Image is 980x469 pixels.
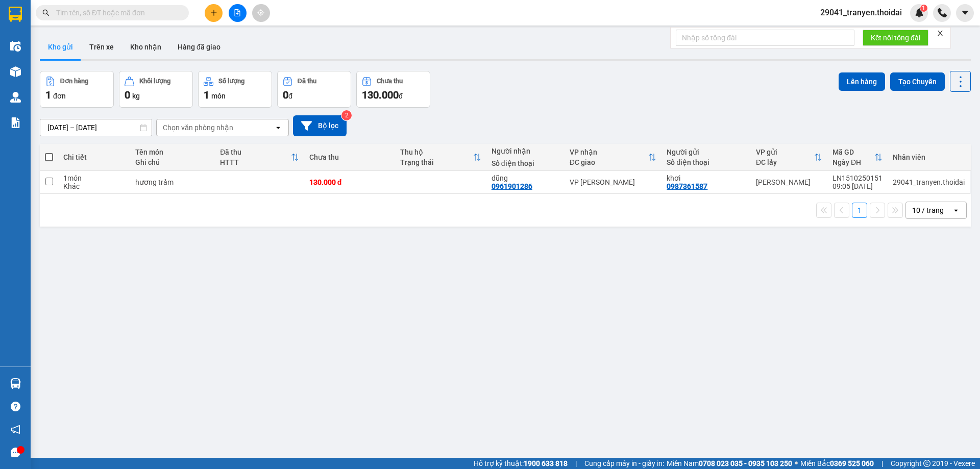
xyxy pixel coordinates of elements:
[198,71,272,108] button: Số lượng1món
[10,378,21,389] img: warehouse-icon
[565,144,662,171] th: Toggle SortBy
[283,89,288,101] span: 0
[56,7,177,18] input: Tìm tên, số ĐT hoặc mã đơn
[893,178,965,186] div: 29041_tranyen.thoidai
[135,148,210,156] div: Tên món
[45,89,51,101] span: 1
[11,425,20,434] span: notification
[575,458,577,469] span: |
[915,8,924,17] img: icon-new-feature
[667,458,792,469] span: Miền Nam
[9,7,22,22] img: logo-vxr
[395,144,486,171] th: Toggle SortBy
[11,402,20,411] span: question-circle
[584,458,664,469] span: Cung cấp máy in - giấy in:
[274,124,282,132] svg: open
[63,174,125,182] div: 1 món
[893,153,965,161] div: Nhân viên
[377,78,403,85] div: Chưa thu
[298,78,316,85] div: Đã thu
[756,158,814,166] div: ĐC lấy
[10,41,21,52] img: warehouse-icon
[832,158,874,166] div: Ngày ĐH
[524,459,568,467] strong: 1900 633 818
[229,4,247,22] button: file-add
[10,117,21,128] img: solution-icon
[570,148,649,156] div: VP nhận
[492,182,532,190] div: 0961901286
[63,153,125,161] div: Chi tiết
[362,89,399,101] span: 130.000
[204,89,209,101] span: 1
[832,148,874,156] div: Mã GD
[122,35,169,59] button: Kho nhận
[135,158,210,166] div: Ghi chú
[956,4,974,22] button: caret-down
[570,158,649,166] div: ĐC giao
[667,148,745,156] div: Người gửi
[125,89,130,101] span: 0
[60,78,88,85] div: Đơn hàng
[863,30,928,46] button: Kết nối tổng đài
[341,110,352,120] sup: 2
[961,8,970,17] span: caret-down
[570,178,657,186] div: VP [PERSON_NAME]
[795,461,798,465] span: ⚪️
[11,448,20,457] span: message
[42,9,50,16] span: search
[952,206,960,214] svg: open
[211,92,226,100] span: món
[756,178,822,186] div: [PERSON_NAME]
[871,32,920,43] span: Kết nối tổng đài
[699,459,792,467] strong: 0708 023 035 - 0935 103 250
[163,122,233,133] div: Chọn văn phòng nhận
[492,159,559,167] div: Số điện thoại
[922,5,925,12] span: 1
[169,35,229,59] button: Hàng đã giao
[220,158,290,166] div: HTTT
[839,72,885,91] button: Lên hàng
[400,148,473,156] div: Thu hộ
[827,144,888,171] th: Toggle SortBy
[356,71,430,108] button: Chưa thu130.000đ
[205,4,223,22] button: plus
[667,182,707,190] div: 0987361587
[139,78,170,85] div: Khối lượng
[890,72,945,91] button: Tạo Chuyến
[492,174,559,182] div: dũng
[277,71,351,108] button: Đã thu0đ
[812,6,910,19] span: 29041_tranyen.thoidai
[667,158,745,166] div: Số điện thoại
[40,119,152,136] input: Select a date range.
[920,5,927,12] sup: 1
[751,144,827,171] th: Toggle SortBy
[832,182,883,190] div: 09:05 [DATE]
[800,458,874,469] span: Miền Bắc
[220,148,290,156] div: Đã thu
[132,92,140,100] span: kg
[210,9,217,16] span: plus
[937,30,944,37] span: close
[676,30,854,46] input: Nhập số tổng đài
[40,35,81,59] button: Kho gửi
[830,459,874,467] strong: 0369 525 060
[257,9,264,16] span: aim
[252,4,270,22] button: aim
[852,203,867,218] button: 1
[135,178,210,186] div: hương trầm
[938,8,947,17] img: phone-icon
[474,458,568,469] span: Hỗ trợ kỹ thuật:
[756,148,814,156] div: VP gửi
[119,71,193,108] button: Khối lượng0kg
[293,115,347,136] button: Bộ lọc
[215,144,304,171] th: Toggle SortBy
[923,460,930,467] span: copyright
[81,35,122,59] button: Trên xe
[492,147,559,155] div: Người nhận
[234,9,241,16] span: file-add
[309,178,390,186] div: 130.000 đ
[10,92,21,103] img: warehouse-icon
[40,71,114,108] button: Đơn hàng1đơn
[912,205,944,215] div: 10 / trang
[400,158,473,166] div: Trạng thái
